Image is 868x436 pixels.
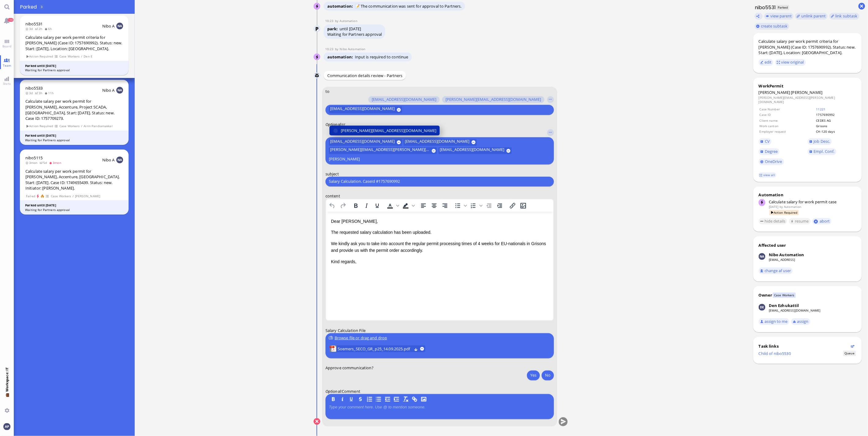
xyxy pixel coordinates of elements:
[759,351,791,356] a: Child of nibo5530
[325,122,341,127] span: Optional
[49,161,63,165] span: 3mon
[527,370,540,380] button: Yes
[72,194,74,199] span: /
[814,149,835,154] span: Empl. Conf.
[765,139,770,144] span: CV
[836,13,858,19] span: link subtask
[84,124,113,129] span: Airin Pandiamakkal
[418,201,429,210] button: Align left
[25,168,123,191] div: Calculate salary per work permit for [PERSON_NAME], Accenture, [GEOGRAPHIC_DATA]. Start: [DATE]. ...
[325,389,342,394] em: :
[39,161,49,165] span: 5d
[314,54,321,61] img: Nibo Automation
[1,63,13,68] span: Team
[759,112,815,117] td: Case ID
[816,107,826,111] a: 11221
[335,19,340,23] span: by
[372,201,382,210] button: Underline
[780,205,783,209] span: by
[329,139,402,146] button: [EMAIL_ADDRESS][DOMAIN_NAME]
[405,139,469,146] span: [EMAIL_ADDRESS][DOMAIN_NAME]
[765,149,778,154] span: Degree
[791,90,823,95] span: [PERSON_NAME]
[468,201,483,210] div: Numbered list
[335,47,340,51] span: by
[518,201,528,210] button: Insert/edit image
[41,5,43,9] span: 3
[759,242,786,248] div: Affected user
[5,392,9,406] span: 💼 Workspace: IT
[759,59,774,66] button: edit
[81,54,83,59] span: /
[769,303,799,308] div: Den Ezhukattil
[372,97,436,102] span: [EMAIL_ADDRESS][DOMAIN_NAME]
[59,124,80,129] span: Case Workers
[25,64,123,68] div: Parked until [DATE]
[775,59,806,66] button: view original
[329,106,402,113] button: [EMAIL_ADDRESS][DOMAIN_NAME]
[368,96,440,103] button: [EMAIL_ADDRESS][DOMAIN_NAME]
[784,205,802,209] span: automation@bluelakelegal.com
[753,4,776,11] h1: nibo5531
[357,396,364,403] button: S
[326,212,553,320] iframe: Rich Text Area
[330,139,395,146] span: [EMAIL_ADDRESS][DOMAIN_NAME]
[8,18,13,22] span: 138
[759,118,815,123] td: Client name
[440,201,450,210] button: Align right
[759,95,856,104] dd: [PERSON_NAME][EMAIL_ADDRESS][PERSON_NAME][DOMAIN_NAME]
[325,389,341,394] span: Optional
[25,91,35,95] span: 3d
[351,201,361,210] button: Bold
[808,148,836,155] a: Empl. Conf.
[795,13,828,20] button: unlink parent
[84,54,93,59] span: Den E
[759,148,780,155] a: Degree
[327,201,337,210] button: Undo
[116,87,123,94] img: NA
[420,347,424,351] button: remove
[769,252,804,257] div: Nibo Automation
[25,98,123,121] div: Calculate salary per work permit for [PERSON_NAME], Accenture, Project SCADA, [GEOGRAPHIC_DATA]. ...
[342,122,345,127] span: cc
[851,344,855,348] button: Show flow diagram
[442,96,544,103] button: [PERSON_NAME][EMAIL_ADDRESS][DOMAIN_NAME]
[759,343,849,349] div: Task links
[329,126,440,135] button: [PERSON_NAME][EMAIL_ADDRESS][DOMAIN_NAME]
[25,35,123,52] div: Calculate salary per work permit criteria for [PERSON_NAME] (Case ID: 1757690992). Status: new. S...
[314,418,320,425] button: Cancel
[755,23,789,30] button: create subtask
[759,90,790,95] span: [PERSON_NAME]
[829,13,859,20] task-group-action-menu: link subtask
[340,47,365,51] span: automation@nibo.ai
[843,351,856,356] span: Status
[759,318,790,325] button: assign to me
[325,122,342,127] em: :
[25,155,43,161] a: nibo5115
[329,335,550,341] div: Browse file or drag and drop
[348,396,355,403] button: U
[325,193,340,198] span: content
[329,147,437,154] button: [PERSON_NAME][EMAIL_ADDRESS][PERSON_NAME][DOMAIN_NAME]
[789,218,811,225] button: resume
[791,318,810,325] button: assign
[759,253,765,260] img: Nibo Automation
[759,39,856,56] div: Calculate salary per work permit criteria for [PERSON_NAME] (Case ID: 1757690992). Status: new. S...
[325,365,374,370] span: Approve communication?
[814,139,830,144] span: Job Desc.
[25,203,123,208] div: Parked until [DATE]
[75,194,100,199] span: [PERSON_NAME]
[35,91,44,95] span: 3h
[25,68,123,72] div: Waiting for Partners approval
[314,3,321,10] img: Nibo Automation
[2,81,12,86] span: Stats
[338,345,412,352] a: View Soemers_SECO_GR_p25_14.09.2025.pdf
[769,257,795,262] a: [EMAIL_ADDRESS]
[330,345,336,352] img: Soemers_SECO_GR_p25_14.09.2025.pdf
